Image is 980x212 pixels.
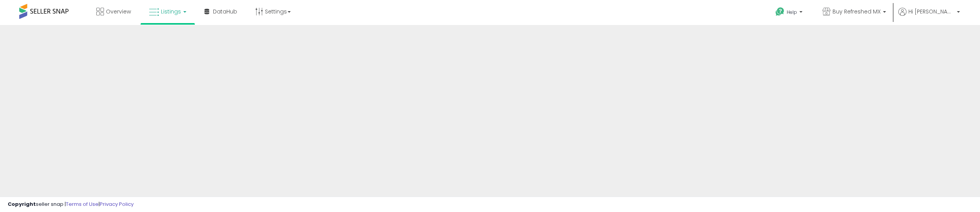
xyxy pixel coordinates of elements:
[8,201,134,208] div: seller snap | |
[787,9,797,15] span: Help
[775,7,785,17] i: Get Help
[66,200,99,208] a: Terms of Use
[898,8,960,25] a: Hi [PERSON_NAME]
[908,8,955,15] span: Hi [PERSON_NAME]
[100,200,134,208] a: Privacy Policy
[213,8,237,15] span: DataHub
[161,8,181,15] span: Listings
[833,8,881,15] span: Buy Refreshed MX
[106,8,131,15] span: Overview
[8,200,36,208] strong: Copyright
[769,1,810,25] a: Help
